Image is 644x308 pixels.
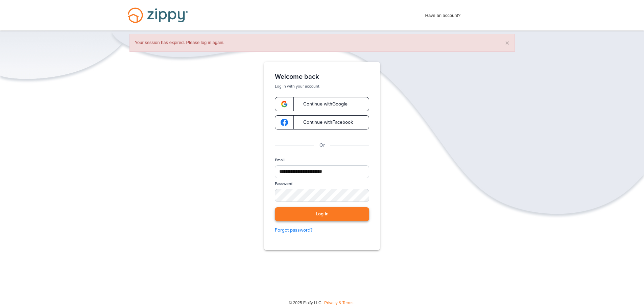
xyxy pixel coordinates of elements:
[289,301,321,305] span: © 2025 Floify LLC
[296,120,353,125] span: Continue with Facebook
[296,102,348,106] span: Continue with Google
[275,73,369,81] h1: Welcome back
[281,119,288,126] img: google-logo
[425,8,461,19] span: Have an account?
[275,181,292,187] label: Password
[129,34,515,52] div: Your session has expired. Please log in again.
[275,189,369,202] input: Password
[275,97,369,111] a: google-logoContinue withGoogle
[275,227,369,234] a: Forgot password?
[319,142,325,149] p: Or
[275,207,369,221] button: Log in
[505,39,509,46] button: ×
[275,115,369,129] a: google-logoContinue withFacebook
[275,165,369,178] input: Email
[281,100,288,108] img: google-logo
[275,157,285,163] label: Email
[324,301,353,305] a: Privacy & Terms
[275,84,369,89] p: Log in with your account.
